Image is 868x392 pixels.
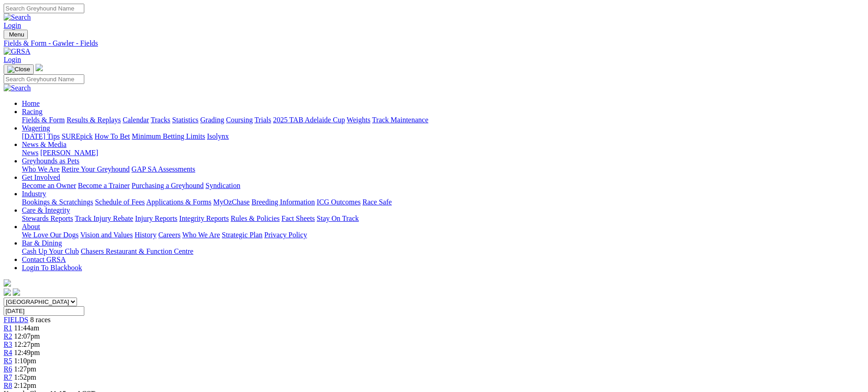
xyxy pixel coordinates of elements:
[4,56,21,63] a: Login
[14,332,40,340] span: 12:07pm
[22,198,864,206] div: Industry
[22,99,40,107] a: Home
[14,324,39,332] span: 11:44am
[22,149,38,157] a: News
[22,182,76,189] a: Become an Owner
[132,165,195,173] a: GAP SA Assessments
[222,231,262,239] a: Strategic Plan
[4,349,12,356] a: R4
[22,141,67,148] a: News & Media
[273,116,345,124] a: 2025 TAB Adelaide Cup
[4,84,31,92] img: Search
[4,4,84,13] input: Search
[22,214,864,223] div: Care & Integrity
[22,116,864,124] div: Racing
[22,124,50,132] a: Wagering
[75,214,133,222] a: Track Injury Rebate
[22,132,60,140] a: [DATE] Tips
[22,190,46,198] a: Industry
[231,214,280,222] a: Rules & Policies
[22,165,60,173] a: Who We Are
[40,149,98,157] a: [PERSON_NAME]
[4,340,12,348] a: R3
[347,116,370,124] a: Weights
[22,256,66,263] a: Contact GRSA
[7,66,30,73] img: Close
[22,108,42,115] a: Racing
[4,316,28,324] a: FIELDS
[22,247,79,255] a: Cash Up Your Club
[78,182,130,189] a: Become a Trainer
[282,214,315,222] a: Fact Sheets
[22,157,79,165] a: Greyhounds as Pets
[207,132,229,140] a: Isolynx
[4,47,31,56] img: GRSA
[14,382,36,389] span: 2:12pm
[172,116,199,124] a: Statistics
[14,357,36,365] span: 1:10pm
[22,206,70,214] a: Care & Integrity
[200,116,224,124] a: Grading
[81,247,193,255] a: Chasers Restaurant & Function Centre
[22,231,864,239] div: About
[95,132,130,140] a: How To Bet
[254,116,271,124] a: Trials
[4,21,21,29] a: Login
[22,173,60,181] a: Get Involved
[4,64,34,74] button: Toggle navigation
[36,64,43,71] img: logo-grsa-white.png
[213,198,250,206] a: MyOzChase
[14,340,40,348] span: 12:27pm
[4,306,84,316] input: Select date
[22,247,864,256] div: Bar & Dining
[372,116,428,124] a: Track Maintenance
[22,165,864,173] div: Greyhounds as Pets
[151,116,170,124] a: Tracks
[4,332,12,340] a: R2
[67,116,121,124] a: Results & Replays
[134,231,156,239] a: History
[4,39,864,47] a: Fields & Form - Gawler - Fields
[22,182,864,190] div: Get Involved
[4,30,28,39] button: Toggle navigation
[4,324,12,332] a: R1
[4,279,11,287] img: logo-grsa-white.png
[14,373,36,381] span: 1:52pm
[4,13,31,21] img: Search
[317,214,359,222] a: Stay On Track
[146,198,211,206] a: Applications & Forms
[9,31,24,38] span: Menu
[22,198,93,206] a: Bookings & Scratchings
[4,365,12,373] a: R6
[13,288,20,296] img: twitter.svg
[22,132,864,141] div: Wagering
[182,231,220,239] a: Who We Are
[226,116,253,124] a: Coursing
[205,182,240,189] a: Syndication
[22,264,82,272] a: Login To Blackbook
[22,239,62,247] a: Bar & Dining
[135,214,177,222] a: Injury Reports
[22,223,40,230] a: About
[132,132,205,140] a: Minimum Betting Limits
[4,382,12,389] a: R8
[62,132,92,140] a: SUREpick
[4,357,12,365] a: R5
[123,116,149,124] a: Calendar
[22,116,65,124] a: Fields & Form
[4,373,12,381] a: R7
[179,214,229,222] a: Integrity Reports
[362,198,391,206] a: Race Safe
[132,182,204,189] a: Purchasing a Greyhound
[317,198,360,206] a: ICG Outcomes
[22,149,864,157] div: News & Media
[22,231,78,239] a: We Love Our Dogs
